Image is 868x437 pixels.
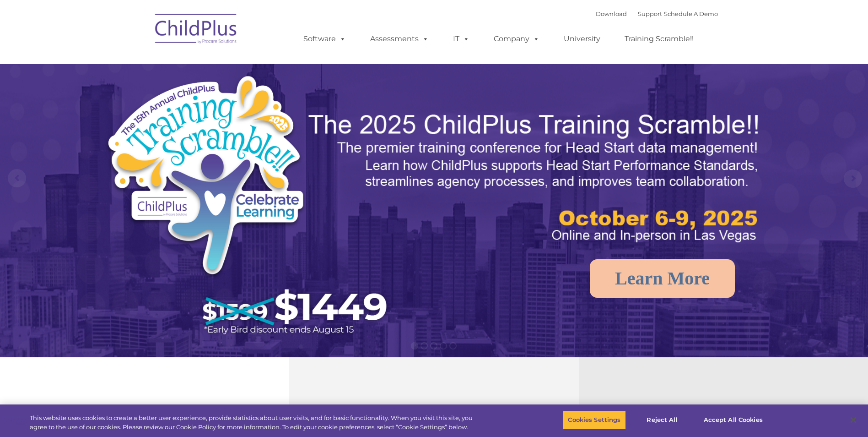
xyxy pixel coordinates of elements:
button: Close [843,410,863,430]
img: ChildPlus by Procare Solutions [151,7,242,53]
div: This website uses cookies to create a better user experience, provide statistics about user visit... [30,414,477,432]
a: Support [638,10,662,17]
button: Accept All Cookies [699,410,768,430]
font: | [596,10,718,17]
a: IT [444,30,479,48]
a: Learn More [590,259,735,298]
button: Cookies Settings [563,410,625,430]
a: Download [596,10,627,17]
button: Reject All [634,410,691,430]
a: University [555,30,609,48]
a: Company [485,30,549,48]
a: Software [294,30,355,48]
a: Assessments [361,30,438,48]
span: Phone number [127,98,166,105]
span: Last name [127,60,155,67]
a: Training Scramble!! [615,30,703,48]
a: Schedule A Demo [664,10,718,17]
